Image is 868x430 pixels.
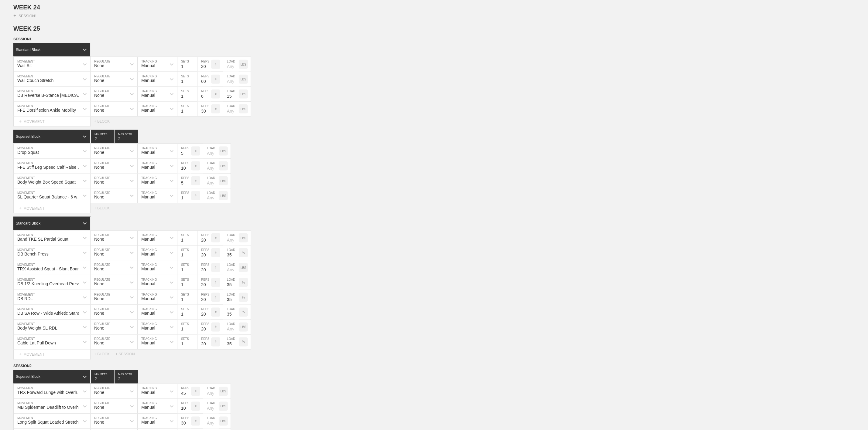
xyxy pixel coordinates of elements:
[16,375,40,379] div: Superset Block
[17,165,83,170] div: FFE Stiff Leg Speed Calf Raise @X-0-X-1
[13,203,91,213] div: MOVEMENT
[215,107,217,111] p: #
[94,311,104,316] div: None
[17,311,82,316] div: DB SA Row - Wide Athletic Stance
[94,108,104,113] div: None
[17,281,80,286] div: DB 1/2 Kneeling Overhead Press
[141,93,155,98] div: Manual
[241,107,246,111] p: LBS
[221,390,226,393] p: LBS
[242,251,245,255] p: %
[94,180,104,185] div: None
[215,296,217,299] p: #
[215,266,217,269] p: #
[221,179,226,183] p: LBS
[17,266,81,271] div: TRX Assisted Squat - Slant Board
[141,78,155,83] div: Manual
[223,231,239,245] input: Any
[94,195,104,199] div: None
[195,150,197,153] p: #
[223,245,239,260] input: Any
[223,305,239,320] input: Any
[215,340,217,344] p: #
[94,266,104,271] div: None
[203,159,219,173] input: Any
[141,63,155,68] div: Manual
[242,296,245,299] p: %
[94,63,104,68] div: None
[241,326,246,329] p: LBS
[16,134,40,139] div: Superset Block
[94,405,104,410] div: None
[115,352,140,357] div: + SESSION
[221,164,226,168] p: LBS
[241,236,246,240] p: LBS
[13,364,32,368] span: SESSION 2
[13,117,91,127] div: MOVEMENT
[141,195,155,199] div: Manual
[94,390,104,395] div: None
[17,296,33,301] div: DB RDL
[141,390,155,395] div: Manual
[241,93,246,96] p: LBS
[242,340,245,344] p: %
[17,180,76,185] div: Body Weight Box Speed Squat
[115,130,138,143] input: None
[141,296,155,301] div: Manual
[141,341,155,346] div: Manual
[141,108,155,113] div: Manual
[17,252,49,256] div: DB Bench Press
[223,320,239,334] input: Any
[223,335,239,349] input: Any
[203,414,219,428] input: Any
[94,252,104,256] div: None
[13,13,37,19] div: SESSION 1
[94,150,104,155] div: None
[141,150,155,155] div: Manual
[141,165,155,170] div: Manual
[94,352,115,357] div: + BLOCK
[203,144,219,158] input: Any
[203,188,219,203] input: Any
[215,78,217,81] p: #
[94,296,104,301] div: None
[17,93,83,98] div: DB Reverse B-Stance [MEDICAL_DATA] Stretch & Load
[838,401,868,430] iframe: Chat Widget
[203,399,219,414] input: Any
[141,311,155,316] div: Manual
[215,93,217,96] p: #
[94,93,104,98] div: None
[94,206,115,210] div: + BLOCK
[195,420,197,423] p: #
[16,48,40,52] div: Standard Block
[221,420,226,423] p: LBS
[195,164,197,168] p: #
[223,275,239,290] input: Any
[203,384,219,399] input: Any
[141,405,155,410] div: Manual
[215,236,217,240] p: #
[242,281,245,284] p: %
[141,266,155,271] div: Manual
[242,311,245,314] p: %
[17,108,76,113] div: FFE Dorsiflexion Ankle Mobility
[17,237,68,242] div: Band TKE SL Partial Squat
[223,102,239,116] input: Any
[94,78,104,83] div: None
[13,37,32,41] span: SESSION 1
[195,405,197,408] p: #
[19,352,22,357] span: +
[215,311,217,314] p: #
[141,252,155,256] div: Manual
[221,150,226,153] p: LBS
[94,165,104,170] div: None
[141,180,155,185] div: Manual
[94,281,104,286] div: None
[13,4,40,11] span: WEEK 24
[215,63,217,66] p: #
[241,78,246,81] p: LBS
[241,63,246,66] p: LBS
[215,326,217,329] p: #
[195,179,197,183] p: #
